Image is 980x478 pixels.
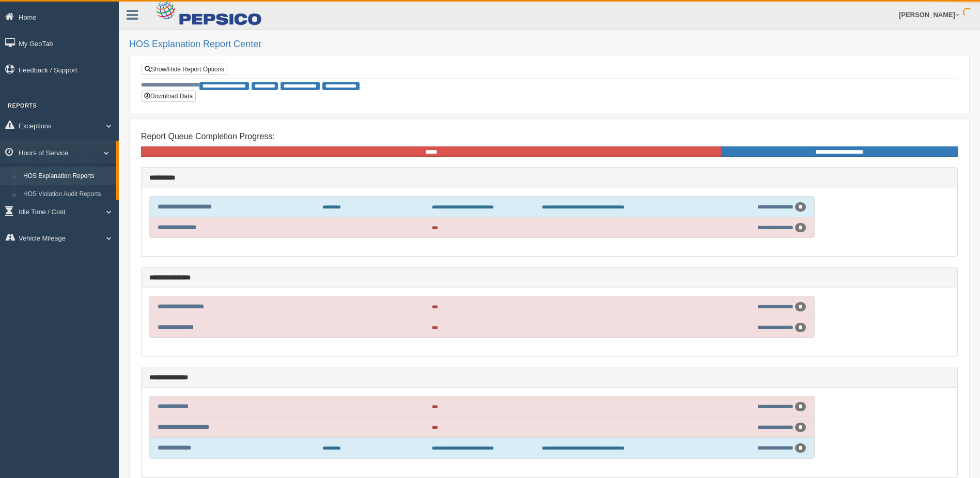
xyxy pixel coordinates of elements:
[19,167,116,186] a: HOS Explanation Reports
[19,185,116,204] a: HOS Violation Audit Reports
[141,132,958,141] h4: Report Queue Completion Progress:
[142,64,227,75] a: Show/Hide Report Options
[141,91,196,102] button: Download Data
[129,39,970,50] h2: HOS Explanation Report Center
